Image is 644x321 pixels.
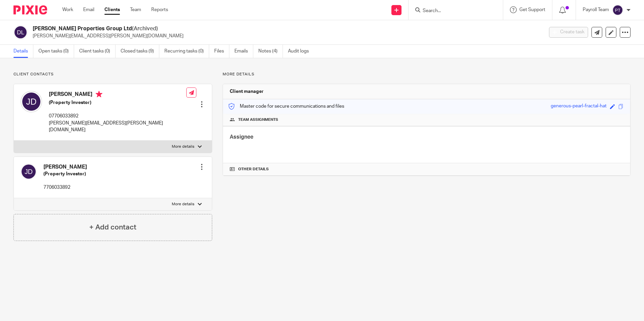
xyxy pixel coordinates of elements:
[96,91,102,98] i: Primary
[214,45,229,58] a: Files
[33,25,438,32] h2: [PERSON_NAME] Properties Group Ltd
[238,117,278,122] span: Team assignments
[238,167,269,172] span: Other details
[234,45,253,58] a: Emails
[83,6,94,13] a: Email
[132,26,158,31] span: (Archived)
[612,5,623,15] img: svg%3E
[151,6,168,13] a: Reports
[130,6,141,13] a: Team
[62,6,73,13] a: Work
[230,134,253,140] span: Assignee
[549,27,588,38] button: Create task
[551,103,607,110] div: generous-pearl-fractal-hat
[38,45,74,58] a: Open tasks (0)
[43,184,87,191] p: 7706033892
[172,144,194,149] p: More details
[49,99,186,106] h5: (Property Investor)
[89,222,136,233] h4: + Add contact
[13,5,47,14] img: Pixie
[49,91,186,99] h4: [PERSON_NAME]
[49,113,186,119] p: 07706033892
[610,104,615,109] span: Edit code
[43,171,87,177] h5: (Property Investor)
[228,103,344,110] p: Master code for secure communications and files
[104,6,120,13] a: Clients
[49,120,186,134] p: [PERSON_NAME][EMAIL_ADDRESS][PERSON_NAME][DOMAIN_NAME]
[606,27,616,38] a: Edit client
[618,104,623,109] span: Copy to clipboard
[223,72,631,77] p: More details
[230,88,264,95] h3: Client manager
[121,45,159,58] a: Closed tasks (9)
[13,25,28,39] img: svg%3E
[583,6,609,13] p: Payroll Team
[21,164,37,180] img: svg%3E
[172,202,194,207] p: More details
[422,8,483,14] input: Search
[43,164,87,171] h4: [PERSON_NAME]
[13,45,33,58] a: Details
[21,91,42,112] img: svg%3E
[79,45,116,58] a: Client tasks (0)
[164,45,209,58] a: Recurring tasks (0)
[13,72,212,77] p: Client contacts
[591,27,602,38] a: Send new email
[288,45,314,58] a: Audit logs
[33,33,539,39] p: [PERSON_NAME][EMAIL_ADDRESS][PERSON_NAME][DOMAIN_NAME]
[519,7,545,12] span: Get Support
[258,45,283,58] a: Notes (4)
